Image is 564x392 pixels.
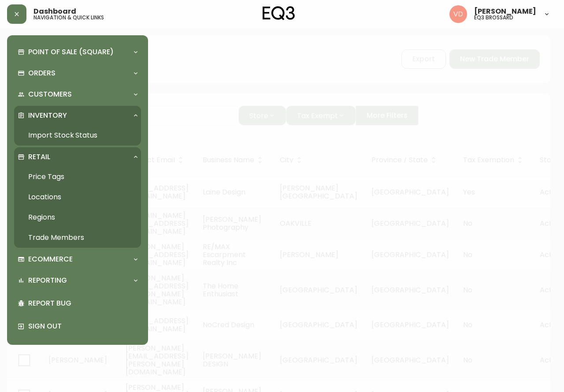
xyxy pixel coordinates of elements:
div: Point of Sale (Square) [14,42,141,62]
p: Sign Out [28,321,137,331]
p: Reporting [28,276,67,285]
div: Reporting [14,271,141,290]
p: Inventory [28,111,67,120]
p: Customers [28,90,72,99]
div: Retail [14,147,141,167]
p: Report Bug [28,299,137,308]
div: Customers [14,85,141,104]
div: Inventory [14,106,141,125]
h5: navigation & quick links [33,15,104,20]
p: Ecommerce [28,254,73,264]
img: logo [263,6,295,20]
span: [PERSON_NAME] [474,8,536,15]
a: Import Stock Status [14,125,141,146]
div: Ecommerce [14,250,141,269]
p: Retail [28,152,50,162]
div: Orders [14,63,141,83]
img: 34cbe8de67806989076631741e6a7c6b [449,5,467,23]
p: Point of Sale (Square) [28,47,114,57]
a: Locations [14,187,141,207]
p: Orders [28,68,56,78]
span: Dashboard [33,8,76,15]
a: Regions [14,207,141,228]
div: Sign Out [14,315,141,338]
a: Trade Members [14,228,141,248]
h5: eq3 brossard [474,15,513,20]
a: Price Tags [14,167,141,187]
div: Report Bug [14,292,141,315]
